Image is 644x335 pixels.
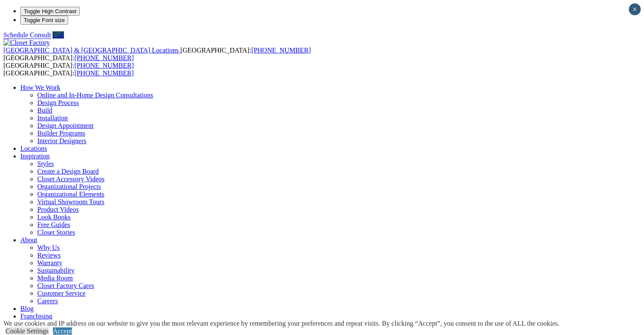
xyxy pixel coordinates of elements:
a: About [20,236,37,244]
a: Sustainability [37,267,75,274]
a: Design Process [37,99,79,106]
a: Create a Design Board [37,168,99,175]
a: Schedule Consult [3,31,51,39]
a: Closet Stories [37,229,75,236]
a: Build [37,107,53,114]
a: Closet Factory Cares [37,282,94,289]
a: Why Us [37,244,60,251]
a: Franchising [20,313,53,320]
a: Media Room [37,274,73,282]
a: Design Appointment [37,122,94,129]
a: How We Work [20,84,61,91]
a: Accept [53,327,72,335]
a: Call [53,31,64,39]
button: Toggle High Contrast [20,7,80,16]
a: [PHONE_NUMBER] [75,69,134,77]
a: [PHONE_NUMBER] [251,47,310,54]
a: Product Videos [37,206,79,213]
a: Blog [20,305,33,312]
a: Closet Accessory Videos [37,175,105,183]
a: Virtual Showroom Tours [37,198,105,205]
a: Free Guides [37,221,70,228]
a: Locations [20,145,47,152]
a: Warranty [37,259,62,266]
div: We use cookies and IP address on our website to give you the most relevant experience by remember... [3,320,559,327]
a: [GEOGRAPHIC_DATA] & [GEOGRAPHIC_DATA] Locations [3,47,180,54]
a: [PHONE_NUMBER] [75,62,134,69]
a: Careers [37,297,58,305]
span: [GEOGRAPHIC_DATA] & [GEOGRAPHIC_DATA] Locations [3,47,179,54]
span: [GEOGRAPHIC_DATA]: [GEOGRAPHIC_DATA]: [3,47,311,61]
a: Organizational Elements [37,191,104,198]
a: [PHONE_NUMBER] [75,54,134,61]
a: Builder Programs [37,130,85,137]
a: Inspiration [20,152,50,160]
a: Reviews [37,252,61,259]
a: Installation [37,114,68,122]
img: Closet Factory [3,39,50,47]
a: Interior Designers [37,137,86,144]
a: Styles [37,160,54,167]
span: Toggle Font size [24,17,65,23]
button: Close [629,3,641,15]
a: Organizational Projects [37,183,101,190]
a: Customer Service [37,290,86,297]
a: Look Books [37,213,71,221]
a: Cookie Settings [6,327,49,335]
span: Toggle High Contrast [24,8,76,14]
span: [GEOGRAPHIC_DATA]: [GEOGRAPHIC_DATA]: [3,62,134,77]
button: Toggle Font size [20,16,68,25]
a: Online and In-Home Design Consultations [37,91,153,99]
